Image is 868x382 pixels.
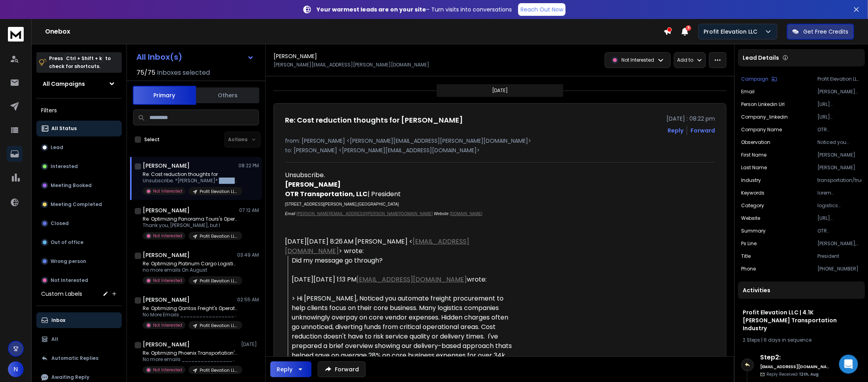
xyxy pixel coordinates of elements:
p: 02:55 AM [237,297,259,303]
p: [DATE] [241,341,259,348]
p: Profit Elevation LLC | 4.1K [PERSON_NAME] Transportation Industry [200,233,238,239]
p: no more emails On August [143,267,238,273]
button: Lead [36,140,122,155]
h6: Step 2 : [760,353,829,362]
p: Not Interested [153,322,182,328]
p: Profit Elevation LLC | 4.1K [PERSON_NAME] Transportation Industry [200,367,238,373]
span: 2 Steps [743,337,760,343]
p: 08:22 PM [238,163,259,169]
p: Get Free Credits [804,28,849,36]
p: Meeting Completed [51,201,102,208]
p: Not Interested [153,278,182,284]
p: Email [741,89,755,95]
p: [DATE] : 08:22 pm [666,115,715,123]
p: Campaign [741,76,768,82]
p: logistics companies [817,202,862,209]
font: [STREET_ADDRESS][PERSON_NAME], [285,202,358,206]
a: Reach Out Now [518,3,566,16]
p: Phone [741,266,756,272]
p: Keywords [741,190,764,196]
p: Profit Elevation LLC [704,28,760,36]
button: N [8,361,24,377]
p: [DATE] [492,87,508,94]
p: Wrong person [51,258,86,265]
div: Reply [277,365,292,373]
p: transportation/trucking/railroad [817,177,862,183]
p: website [741,215,760,221]
h1: [PERSON_NAME] [143,340,190,348]
p: No More Emails ________________________________ From: [143,312,238,318]
p: Not Interested [153,188,182,194]
p: lorem ipsumdolorsita, consectetur adipiscing elitsed, doei-temporinc utlabore, etdolorem aliquaen... [817,190,862,196]
i: Email [285,212,295,216]
button: Forward [318,361,366,377]
h3: Inboxes selected [157,68,210,78]
p: Person Linkedin Url [741,101,785,108]
button: All Campaigns [36,76,122,92]
p: Meeting Booked [51,182,92,189]
h1: Profit Elevation LLC | 4.1K [PERSON_NAME] Transportation Industry [743,308,860,332]
a: [EMAIL_ADDRESS][DOMAIN_NAME] [357,275,467,284]
p: Observation [741,139,770,146]
p: Profit Elevation LLC | 4.1K [PERSON_NAME] Transportation Industry [200,278,238,284]
div: Activities [738,282,865,299]
a: [EMAIL_ADDRESS][DOMAIN_NAME] [285,237,469,255]
button: Meeting Completed [36,197,122,212]
button: Campaign [741,76,777,82]
button: Reply [270,361,311,377]
p: [PERSON_NAME][EMAIL_ADDRESS][PERSON_NAME][DOMAIN_NAME] [274,62,429,68]
p: [PHONE_NUMBER] [817,266,862,272]
h1: Re: Cost reduction thoughts for [PERSON_NAME] [285,115,463,126]
a: [DOMAIN_NAME] [450,212,483,216]
p: Profit Elevation LLC | 4.1K [PERSON_NAME] Transportation Industry [817,76,862,82]
p: Profit Elevation LLC | 4.1K [PERSON_NAME] Transportation Industry [200,189,238,195]
span: [GEOGRAPHIC_DATA] [358,202,399,206]
h1: [PERSON_NAME] [274,52,317,60]
button: Primary [133,86,196,105]
p: Not Interested [622,57,655,63]
p: Unsubscribe. *[PERSON_NAME]* *OTR Transportation, [143,178,238,184]
p: Press to check for shortcuts. [49,55,111,70]
div: Forward [691,127,715,134]
p: Ps Line [741,240,757,247]
p: Add to [677,57,694,63]
span: 6 days in sequence [764,337,811,343]
p: from: [PERSON_NAME] <[PERSON_NAME][EMAIL_ADDRESS][PERSON_NAME][DOMAIN_NAME]> [285,137,715,145]
p: Profit Elevation LLC | 4.1K [PERSON_NAME] Transportation Industry [200,323,238,329]
p: Category [741,202,764,209]
h1: All Campaigns [43,80,85,88]
h1: [PERSON_NAME] [143,296,190,304]
p: Lead [51,144,63,151]
p: All [51,336,58,342]
p: Thank you, [PERSON_NAME], but I [143,222,238,229]
p: Reach Out Now [521,6,563,13]
p: Last Name [741,165,767,171]
p: All Status [51,125,77,132]
p: [PERSON_NAME] [817,152,862,158]
button: Get Free Credits [787,24,854,40]
h1: [PERSON_NAME] [143,251,190,259]
strong: Your warmest leads are on your site [317,6,426,13]
p: Automatic Replies [51,355,98,361]
p: Not Interested [153,367,182,373]
p: President [817,253,862,259]
button: Reply [668,127,683,134]
p: OTR Transportation specializes in providing customizable logistics solutions within the truck tra... [817,228,862,234]
p: company_linkedin [741,114,788,120]
p: 07:12 AM [239,207,259,214]
span: 12th, Aug [799,371,819,377]
p: title [741,253,751,259]
p: – Turn visits into conversations [317,6,512,13]
button: Inbox [36,312,122,328]
i: Website [434,212,449,216]
a: [PERSON_NAME][EMAIL_ADDRESS][PERSON_NAME][DOMAIN_NAME] [296,212,433,216]
p: [URL][DOMAIN_NAME] [817,114,862,120]
button: All Inbox(s) [130,49,260,65]
p: Lead Details [743,54,779,62]
p: Not Interested [153,233,182,239]
button: Meeting Booked [36,178,122,193]
div: [DATE][DATE] 8:26 AM [PERSON_NAME] < > wrote: [285,237,516,256]
p: OTR Transportation [817,127,862,133]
